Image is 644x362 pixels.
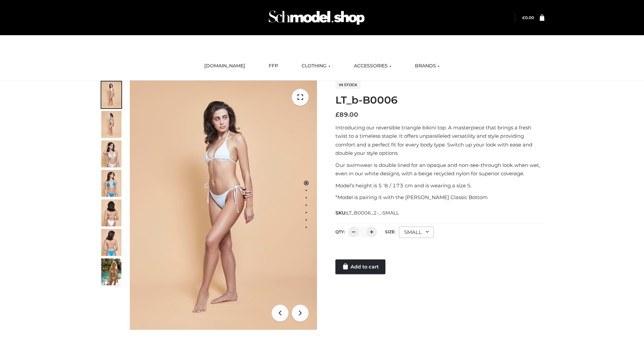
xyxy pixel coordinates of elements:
[101,170,121,197] img: ArielClassicBikiniTop_CloudNine_AzureSky_OW114ECO_4-scaled.jpg
[335,229,345,234] label: QTY:
[346,210,399,216] span: LT_B0006_2-_-SMALL
[399,227,434,238] div: SMALL
[101,229,121,256] img: ArielClassicBikiniTop_CloudNine_AzureSky_OW114ECO_8-scaled.jpg
[297,59,335,73] a: CLOTHING
[101,111,121,138] img: ArielClassicBikiniTop_CloudNine_AzureSky_OW114ECO_2-scaled.jpg
[335,111,358,118] bdi: 89.00
[522,15,525,20] span: £
[335,259,385,274] a: Add to cart
[101,81,121,108] img: ArielClassicBikiniTop_CloudNine_AzureSky_OW114ECO_1-scaled.jpg
[101,199,121,226] img: ArielClassicBikiniTop_CloudNine_AzureSky_OW114ECO_7-scaled.jpg
[335,181,544,190] p: Model’s height is 5 ‘8 / 173 cm and is wearing a size S.
[199,59,250,73] a: [DOMAIN_NAME]
[130,80,317,330] img: ArielClassicBikiniTop_CloudNine_AzureSky_OW114ECO_1
[410,59,445,73] a: BRANDS
[266,4,367,31] img: Schmodel Admin 964
[101,258,121,285] img: Arieltop_CloudNine_AzureSky2.jpg
[349,59,396,73] a: ACCESSORIES
[522,15,534,20] bdi: 0.00
[385,229,395,234] label: Size:
[335,193,544,202] p: *Model is pairing it with the [PERSON_NAME] Classic Bottom
[335,161,544,178] p: Our swimwear is double lined for an opaque and non-see-through look when wet, even in our white d...
[335,111,339,118] span: £
[264,59,283,73] a: FFP
[335,81,361,89] span: In stock
[522,15,534,20] a: £0.00
[101,140,121,167] img: ArielClassicBikiniTop_CloudNine_AzureSky_OW114ECO_3-scaled.jpg
[335,94,544,106] h1: LT_b-B0006
[335,123,544,158] p: Introducing our reversible triangle bikini top. A masterpiece that brings a fresh twist to a time...
[335,209,399,217] span: SKU:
